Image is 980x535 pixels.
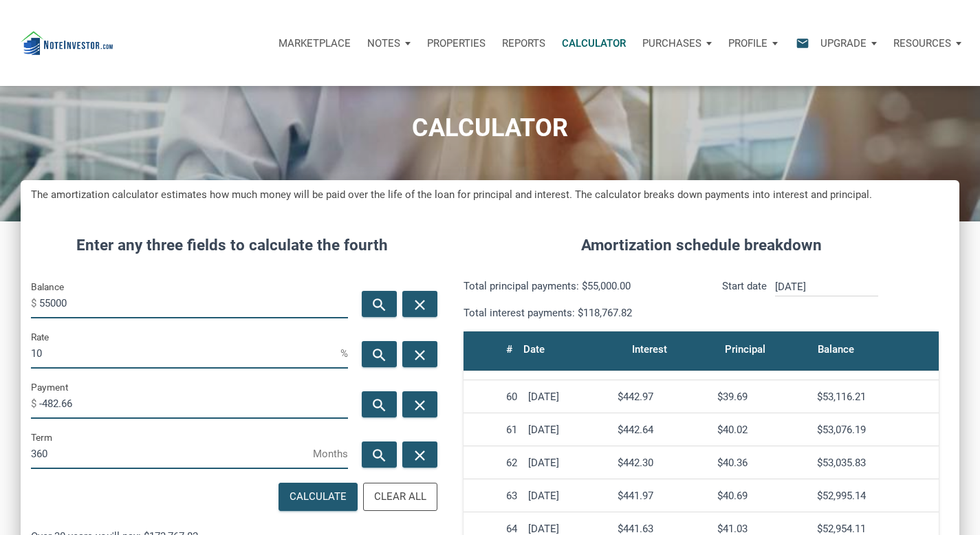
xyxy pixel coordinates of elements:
[367,37,400,50] p: Notes
[817,457,934,469] div: $53,035.83
[618,391,706,403] div: $442.97
[725,340,765,359] div: Principal
[817,391,934,403] div: $53,116.21
[412,296,428,314] i: close
[618,424,706,436] div: $442.64
[363,483,437,511] button: Clear All
[412,447,428,464] i: close
[371,397,387,414] i: search
[362,441,397,468] button: search
[502,37,545,50] p: Reports
[469,457,516,469] div: 62
[817,523,934,535] div: $52,954.11
[528,424,607,436] div: [DATE]
[820,37,867,50] p: Upgrade
[279,37,351,50] p: Marketplace
[412,347,428,364] i: close
[31,438,313,469] input: Term
[812,23,885,64] button: Upgrade
[785,23,812,64] button: email
[371,296,387,314] i: search
[31,379,68,395] label: Payment
[31,393,39,415] span: $
[717,523,806,535] div: $41.03
[279,483,358,511] button: Calculate
[618,523,706,535] div: $441.63
[362,391,397,417] button: search
[469,424,516,436] div: 61
[31,187,949,203] h5: The amortization calculator estimates how much money will be paid over the life of the loan for p...
[469,523,516,535] div: 64
[464,305,690,321] p: Total interest payments: $118,767.82
[528,457,607,469] div: [DATE]
[374,489,426,505] div: Clear All
[371,347,387,364] i: search
[31,279,64,295] label: Balance
[419,23,494,64] a: Properties
[270,23,359,64] button: Marketplace
[31,429,52,446] label: Term
[634,23,720,64] button: Purchases
[528,490,607,502] div: [DATE]
[722,278,767,321] p: Start date
[427,37,486,50] p: Properties
[817,424,934,436] div: $53,076.19
[359,23,419,64] button: Notes
[494,23,554,64] button: Reports
[402,341,437,367] button: close
[340,342,348,364] span: %
[362,291,397,317] button: search
[717,424,806,436] div: $40.02
[618,457,706,469] div: $442.30
[528,391,607,403] div: [DATE]
[717,457,806,469] div: $40.36
[371,447,387,464] i: search
[720,23,786,64] button: Profile
[31,292,39,314] span: $
[618,490,706,502] div: $441.97
[554,23,634,64] a: Calculator
[362,341,397,367] button: search
[39,388,348,419] input: Payment
[313,443,348,465] span: Months
[818,340,854,359] div: Balance
[453,234,949,257] h4: Amortization schedule breakdown
[464,278,690,294] p: Total principal payments: $55,000.00
[10,114,970,142] h1: CALCULATOR
[402,291,437,317] button: close
[817,490,934,502] div: $52,995.14
[402,391,437,417] button: close
[31,329,49,345] label: Rate
[632,340,667,359] div: Interest
[885,23,970,64] button: Resources
[717,490,806,502] div: $40.69
[290,489,347,505] div: Calculate
[31,234,433,257] h4: Enter any three fields to calculate the fourth
[642,37,701,50] p: Purchases
[528,523,607,535] div: [DATE]
[562,37,626,50] p: Calculator
[794,35,811,51] i: email
[402,441,437,468] button: close
[31,338,340,369] input: Rate
[717,391,806,403] div: $39.69
[728,37,767,50] p: Profile
[893,37,951,50] p: Resources
[523,340,545,359] div: Date
[21,31,113,55] img: NoteUnlimited
[39,287,348,318] input: Balance
[469,490,516,502] div: 63
[469,391,516,403] div: 60
[506,340,512,359] div: #
[412,397,428,414] i: close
